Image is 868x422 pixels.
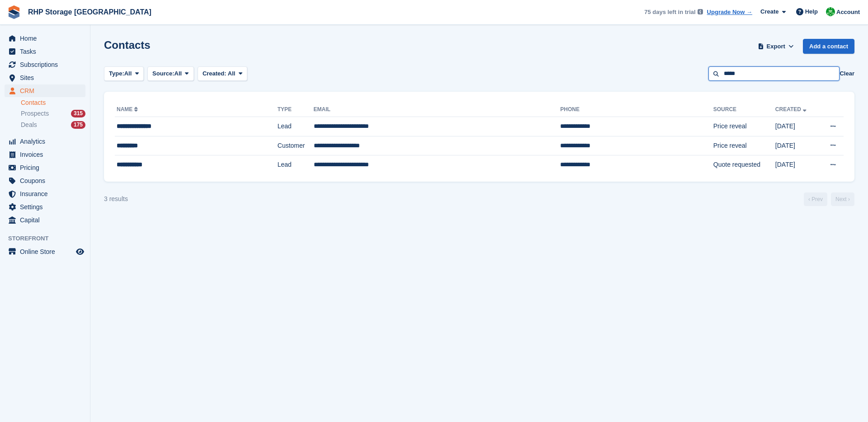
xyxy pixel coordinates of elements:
[5,148,85,161] a: menu
[20,214,74,226] span: Capital
[5,45,85,58] a: menu
[7,5,21,19] img: stora-icon-8386f47178a22dfd0bd8f6a31ec36ba5ce8667c1dd55bd0f319d3a0aa187defe.svg
[713,136,775,155] td: Price reveal
[5,58,85,71] a: menu
[756,39,796,54] button: Export
[21,109,85,118] a: Prospects 315
[21,120,85,130] a: Deals 175
[840,69,854,78] button: Clear
[71,121,85,129] div: 175
[713,117,775,136] td: Price reveal
[698,9,703,14] img: icon-info-grey-7440780725fd019a000dd9b08b2336e03edf1995a4989e88bcd33f0948082b44.svg
[826,7,835,16] img: Rod
[278,103,314,117] th: Type
[713,103,775,117] th: Source
[775,117,819,136] td: [DATE]
[5,161,85,174] a: menu
[20,58,74,71] span: Subscriptions
[152,69,174,78] span: Source:
[20,135,74,148] span: Analytics
[767,42,785,51] span: Export
[5,84,85,97] a: menu
[20,188,74,200] span: Insurance
[803,39,854,54] a: Add a contact
[804,192,827,206] a: Previous
[147,66,194,81] button: Source: All
[5,71,85,84] a: menu
[707,8,752,17] a: Upgrade Now →
[560,103,713,117] th: Phone
[314,103,561,117] th: Email
[278,117,314,136] td: Lead
[5,245,85,258] a: menu
[109,69,124,78] span: Type:
[644,8,695,17] span: 75 days left in trial
[5,188,85,200] a: menu
[836,8,860,17] span: Account
[117,106,140,113] a: Name
[5,135,85,148] a: menu
[75,246,85,257] a: Preview store
[20,245,74,258] span: Online Store
[8,234,90,243] span: Storefront
[20,32,74,45] span: Home
[5,32,85,45] a: menu
[278,155,314,174] td: Lead
[5,201,85,213] a: menu
[775,136,819,155] td: [DATE]
[20,201,74,213] span: Settings
[775,155,819,174] td: [DATE]
[802,192,856,206] nav: Page
[104,194,128,204] div: 3 results
[805,7,818,16] span: Help
[228,70,236,77] span: All
[198,66,247,81] button: Created: All
[5,174,85,187] a: menu
[278,136,314,155] td: Customer
[175,69,182,78] span: All
[20,161,74,174] span: Pricing
[104,66,144,81] button: Type: All
[831,192,854,206] a: Next
[21,121,37,129] span: Deals
[20,45,74,58] span: Tasks
[21,98,85,107] a: Contacts
[713,155,775,174] td: Quote requested
[104,39,151,51] h1: Contacts
[203,70,226,77] span: Created:
[760,7,778,16] span: Create
[124,69,132,78] span: All
[5,214,85,226] a: menu
[24,5,155,19] a: RHP Storage [GEOGRAPHIC_DATA]
[20,148,74,161] span: Invoices
[20,84,74,97] span: CRM
[20,174,74,187] span: Coupons
[71,110,85,117] div: 315
[21,109,49,118] span: Prospects
[775,106,808,113] a: Created
[20,71,74,84] span: Sites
